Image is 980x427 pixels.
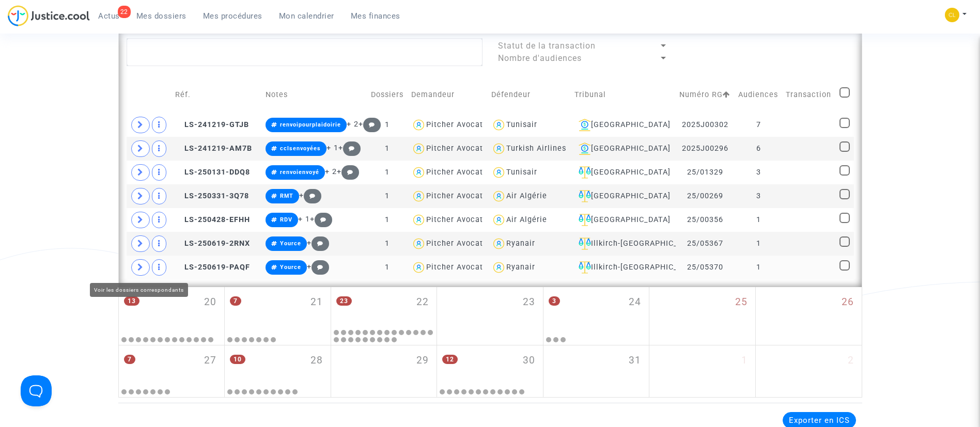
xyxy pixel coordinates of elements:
[280,193,293,199] span: RMT
[411,189,426,204] img: icon-user.svg
[230,296,241,306] span: 7
[735,113,782,137] td: 7
[204,353,216,368] span: 27
[629,353,641,368] span: 31
[676,137,735,161] td: 2025J00296
[756,345,862,397] div: dimanche novembre 2
[203,11,262,21] span: Mes procédures
[426,192,483,200] div: Pitcher Avocat
[491,213,506,228] img: icon-user.svg
[307,262,329,271] span: +
[676,256,735,279] td: 25/05370
[523,353,535,368] span: 30
[279,11,334,21] span: Mon calendrier
[128,8,195,24] a: Mes dossiers
[175,192,249,200] span: LS-250331-3Q78
[629,295,641,310] span: 24
[579,190,591,202] img: icon-faciliter-sm.svg
[426,168,483,177] div: Pitcher Avocat
[523,295,535,310] span: 23
[280,216,292,223] span: RDV
[280,145,321,152] span: cclsenvoyées
[195,8,271,24] a: Mes procédures
[230,355,245,364] span: 10
[506,192,547,200] div: Air Algérie
[367,256,408,279] td: 1
[782,76,836,113] td: Transaction
[343,8,409,24] a: Mes finances
[338,144,361,152] span: +
[442,355,458,364] span: 12
[498,41,596,51] span: Statut de la transaction
[119,287,225,327] div: lundi octobre 20, 13 events, click to expand
[204,295,216,310] span: 20
[676,232,735,256] td: 25/05367
[491,118,506,133] img: icon-user.svg
[579,119,591,131] img: icon-banque.svg
[498,53,582,63] span: Nombre d'audiences
[426,144,483,153] div: Pitcher Avocat
[225,287,331,327] div: mardi octobre 21, 7 events, click to expand
[574,119,672,131] div: [GEOGRAPHIC_DATA]
[676,161,735,184] td: 25/01329
[21,375,52,406] iframe: Help Scout Beacon - Open
[367,113,408,137] td: 1
[426,239,483,248] div: Pitcher Avocat
[676,113,735,137] td: 2025J00302
[735,256,782,279] td: 1
[336,296,352,306] span: 23
[735,137,782,161] td: 6
[119,345,225,386] div: lundi octobre 27, 7 events, click to expand
[271,8,343,24] a: Mon calendrier
[579,261,591,274] img: icon-faciliter-sm.svg
[175,144,252,153] span: LS-241219-AM7B
[416,353,429,368] span: 29
[579,143,591,155] img: icon-banque.svg
[735,232,782,256] td: 1
[367,208,408,232] td: 1
[416,295,429,310] span: 22
[262,76,367,113] td: Notes
[411,118,426,133] img: icon-user.svg
[280,169,319,176] span: renvoienvoyé
[735,208,782,232] td: 1
[506,168,537,177] div: Tunisair
[735,184,782,208] td: 3
[549,296,560,306] span: 3
[506,120,537,129] div: Tunisair
[676,76,735,113] td: Numéro RG
[411,260,426,275] img: icon-user.svg
[543,287,649,327] div: vendredi octobre 24, 3 events, click to expand
[367,184,408,208] td: 1
[676,208,735,232] td: 25/00356
[359,120,381,129] span: +
[426,120,483,129] div: Pitcher Avocat
[175,215,250,224] span: LS-250428-EFHH
[488,76,571,113] td: Défendeur
[351,11,400,21] span: Mes finances
[506,239,535,248] div: Ryanair
[175,168,250,177] span: LS-250131-DDQ8
[945,8,959,22] img: 6fca9af68d76bfc0a5525c74dfee314f
[411,213,426,228] img: icon-user.svg
[574,261,672,274] div: Illkirch-[GEOGRAPHIC_DATA]
[491,165,506,180] img: icon-user.svg
[426,263,483,272] div: Pitcher Avocat
[437,345,543,386] div: jeudi octobre 30, 12 events, click to expand
[491,189,506,204] img: icon-user.svg
[136,11,186,21] span: Mes dossiers
[337,167,359,176] span: +
[280,240,301,247] span: Yource
[118,6,131,18] div: 22
[280,121,341,128] span: renvoipourplaidoirie
[571,76,676,113] td: Tribunal
[574,143,672,155] div: [GEOGRAPHIC_DATA]
[574,190,672,202] div: [GEOGRAPHIC_DATA]
[331,345,437,397] div: mercredi octobre 29
[506,263,535,272] div: Ryanair
[426,215,483,224] div: Pitcher Avocat
[225,345,331,386] div: mardi octobre 28, 10 events, click to expand
[491,141,506,156] img: icon-user.svg
[175,120,249,129] span: LS-241219-GTJB
[8,5,90,26] img: jc-logo.svg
